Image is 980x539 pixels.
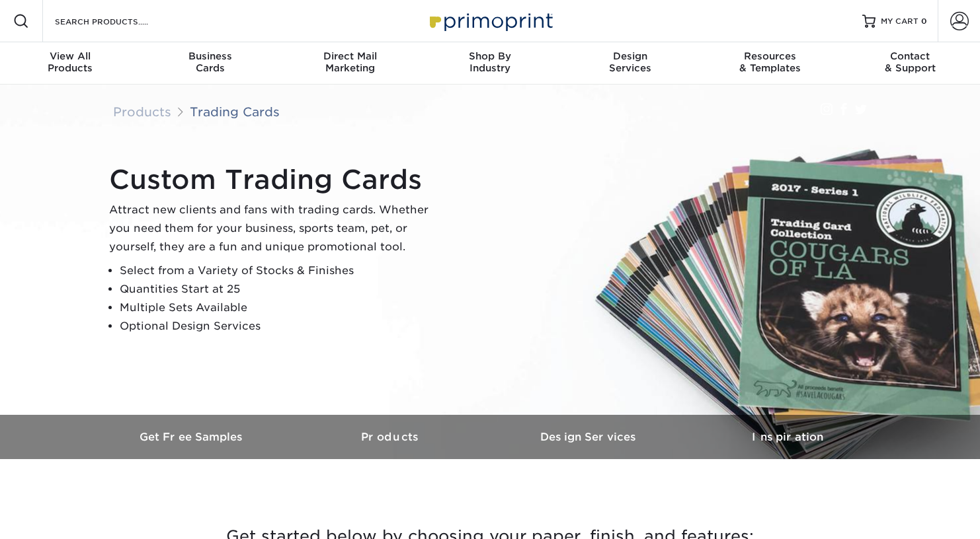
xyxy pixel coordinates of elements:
[120,317,440,336] li: Optional Design Services
[424,7,556,35] img: Primoprint
[688,431,887,443] h3: Inspiration
[688,415,887,459] a: Inspiration
[93,431,292,443] h3: Get Free Samples
[840,50,980,74] div: & Support
[140,42,280,85] a: BusinessCards
[109,164,440,196] h1: Custom Trading Cards
[54,13,183,29] input: SEARCH PRODUCTS.....
[93,415,292,459] a: Get Free Samples
[280,42,420,85] a: Direct MailMarketing
[420,50,560,74] div: Industry
[840,50,980,62] span: Contact
[120,280,440,299] li: Quantities Start at 25
[109,201,440,256] p: Attract new clients and fans with trading cards. Whether you need them for your business, sports ...
[120,262,440,280] li: Select from a Variety of Stocks & Finishes
[560,50,700,62] span: Design
[700,50,840,62] span: Resources
[140,50,280,74] div: Cards
[560,42,700,85] a: DesignServices
[921,17,927,26] span: 0
[420,42,560,85] a: Shop ByIndustry
[840,42,980,85] a: Contact& Support
[113,104,171,119] a: Products
[490,415,688,459] a: Design Services
[700,50,840,74] div: & Templates
[190,104,280,119] a: Trading Cards
[881,16,919,27] span: MY CART
[292,431,490,443] h3: Products
[280,50,420,74] div: Marketing
[120,299,440,317] li: Multiple Sets Available
[700,42,840,85] a: Resources& Templates
[140,50,280,62] span: Business
[490,431,688,443] h3: Design Services
[292,415,490,459] a: Products
[280,50,420,62] span: Direct Mail
[420,50,560,62] span: Shop By
[560,50,700,74] div: Services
